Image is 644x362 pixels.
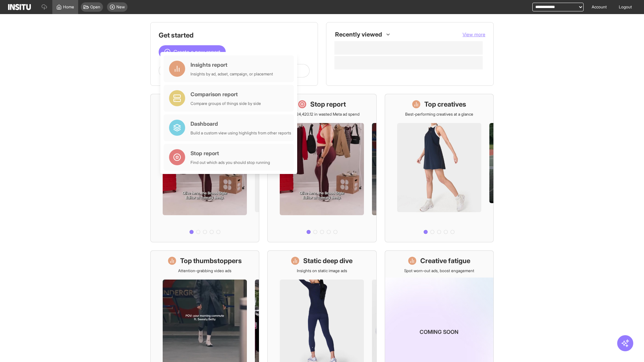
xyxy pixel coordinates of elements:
div: Build a custom view using highlights from other reports [191,130,291,136]
p: Insights on static image ads [297,268,347,274]
div: Compare groups of things side by side [191,101,261,106]
div: Stop report [191,149,270,157]
a: Stop reportSave £24,420.12 in wasted Meta ad spend [267,94,376,242]
p: Best-performing creatives at a glance [405,112,473,117]
span: Open [90,4,100,10]
span: Create a new report [173,48,220,56]
h1: Top thumbstoppers [180,256,242,265]
div: Insights by ad, adset, campaign, or placement [191,71,273,77]
p: Attention-grabbing video ads [178,268,231,274]
span: View more [463,32,485,37]
span: Home [63,4,74,10]
div: Comparison report [191,90,261,98]
button: View more [463,31,485,38]
h1: Top creatives [424,100,466,109]
a: Top creativesBest-performing creatives at a glance [385,94,494,242]
h1: Stop report [310,100,346,109]
h1: Get started [159,31,310,40]
a: What's live nowSee all active ads instantly [150,94,259,242]
img: Logo [8,4,31,10]
h1: Static deep dive [303,256,353,265]
p: Save £24,420.12 in wasted Meta ad spend [284,112,360,117]
button: Create a new report [159,45,226,59]
div: Find out which ads you should stop running [191,160,270,165]
div: Insights report [191,61,273,69]
div: Dashboard [191,120,291,128]
span: New [116,4,125,10]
